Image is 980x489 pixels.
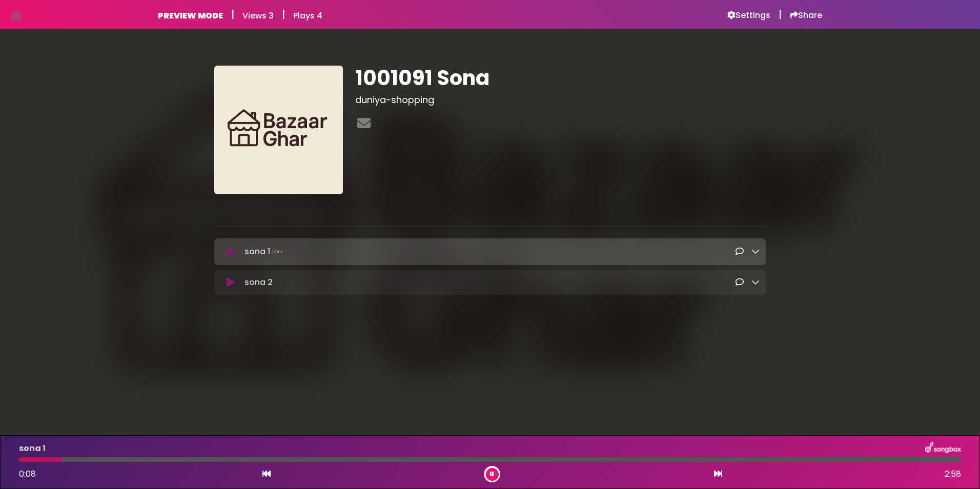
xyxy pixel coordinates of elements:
p: sona 1 [244,244,284,259]
a: Share [790,10,822,21]
h6: Views 3 [242,11,274,21]
h6: Plays 4 [293,11,322,21]
p: sona 2 [244,276,273,289]
a: Settings [727,10,770,21]
img: waveform4.gif [270,244,284,259]
h5: | [282,8,285,21]
h5: | [779,8,782,21]
img: 4vGZ4QXSguwBTn86kXf1 [214,66,343,194]
h1: 1001091 Sona [355,66,766,90]
h5: | [231,8,234,21]
h3: duniya-shopping [355,94,766,106]
h6: PREVIEW MODE [158,11,223,21]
